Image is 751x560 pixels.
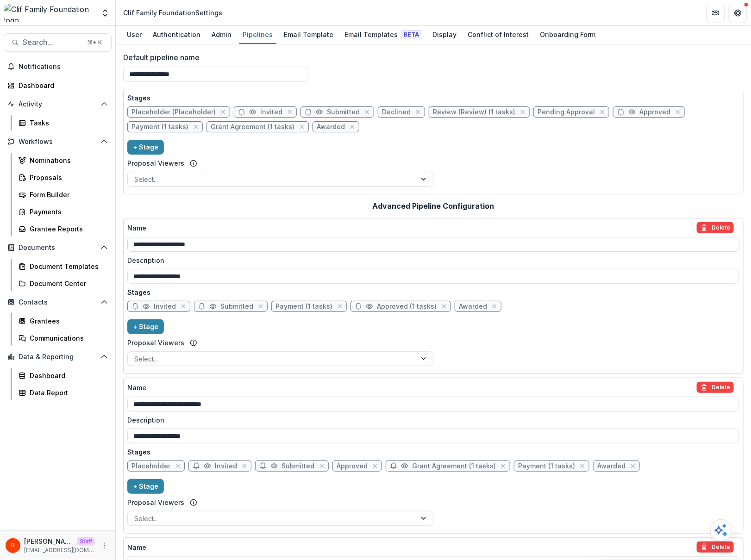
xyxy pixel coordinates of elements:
[335,302,344,311] button: close
[119,6,226,19] nav: breadcrumb
[127,287,739,297] p: Stages
[19,299,97,306] span: Contacts
[317,123,345,131] span: Awarded
[15,115,112,131] a: Tasks
[19,244,97,252] span: Documents
[282,462,314,470] span: Submitted
[30,224,104,234] div: Grantee Reports
[373,202,494,211] h2: Advanced Pipeline Configuration
[127,479,164,494] button: + Stage
[239,26,276,44] a: Pipelines
[24,546,95,554] p: [EMAIL_ADDRESS][DOMAIN_NAME]
[30,279,104,288] div: Document Center
[4,4,95,22] img: Clif Family Foundation logo
[123,26,145,44] a: User
[341,26,425,44] a: Email Templates Beta
[15,276,112,291] a: Document Center
[673,107,682,117] button: close
[15,385,112,400] a: Data Report
[15,204,112,219] a: Payments
[337,462,368,470] span: Approved
[317,461,326,471] button: close
[30,333,104,343] div: Communications
[377,303,437,311] span: Approved (1 tasks)
[4,295,112,310] button: Open Contacts
[464,28,532,41] div: Conflict of Interest
[173,461,182,471] button: close
[127,383,146,392] p: Name
[127,338,184,348] label: Proposal Viewers
[220,303,253,311] span: Submitted
[341,28,425,41] div: Email Templates
[30,118,104,128] div: Tasks
[499,461,508,471] button: close
[370,461,380,471] button: close
[275,303,332,311] span: Payment (1 tasks)
[77,537,95,546] p: Staff
[401,30,421,39] span: Beta
[4,33,112,52] button: Search...
[15,368,112,383] a: Dashboard
[19,353,97,361] span: Data & Reporting
[4,349,112,364] button: Open Data & Reporting
[131,123,188,131] span: Payment (1 tasks)
[123,28,145,41] div: User
[707,4,725,22] button: Partners
[240,461,249,471] button: close
[23,38,81,47] span: Search...
[15,313,112,329] a: Grantees
[179,302,188,311] button: close
[215,462,237,470] span: Invited
[219,107,228,117] button: close
[127,223,146,233] p: Name
[598,107,607,117] button: close
[4,97,112,112] button: Open Activity
[123,8,222,18] div: Clif Family Foundation Settings
[413,107,423,117] button: close
[127,498,184,507] label: Proposal Viewers
[538,108,595,116] span: Pending Approval
[15,221,112,236] a: Grantee Reports
[127,447,739,457] p: Stages
[4,78,112,93] a: Dashboard
[628,461,638,471] button: close
[211,123,294,131] span: Grant Agreement (1 tasks)
[30,173,104,182] div: Proposals
[15,187,112,202] a: Form Builder
[123,52,738,63] label: Default pipeline name
[30,371,104,380] div: Dashboard
[297,122,307,131] button: close
[285,107,294,117] button: close
[127,319,164,334] button: + Stage
[15,153,112,168] a: Nominations
[4,134,112,149] button: Open Workflows
[518,107,527,117] button: close
[710,519,732,541] button: Open AI Assistant
[19,100,97,108] span: Activity
[131,462,170,470] span: Placeholder
[260,108,282,116] span: Invited
[464,26,532,44] a: Conflict of Interest
[256,302,265,311] button: close
[459,303,487,311] span: Awarded
[578,461,587,471] button: close
[24,536,73,546] p: [PERSON_NAME]
[15,330,112,346] a: Communications
[30,156,104,165] div: Nominations
[697,382,734,393] button: delete
[697,222,734,233] button: delete
[4,59,112,74] button: Notifications
[127,415,734,425] label: Description
[280,28,337,41] div: Email Template
[697,541,734,553] button: delete
[208,26,235,44] a: Admin
[239,28,276,41] div: Pipelines
[208,28,235,41] div: Admin
[490,302,499,311] button: close
[363,107,372,117] button: close
[19,138,97,146] span: Workflows
[382,108,411,116] span: Declined
[412,462,496,470] span: Grant Agreement (1 tasks)
[639,108,670,116] span: Approved
[439,302,449,311] button: close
